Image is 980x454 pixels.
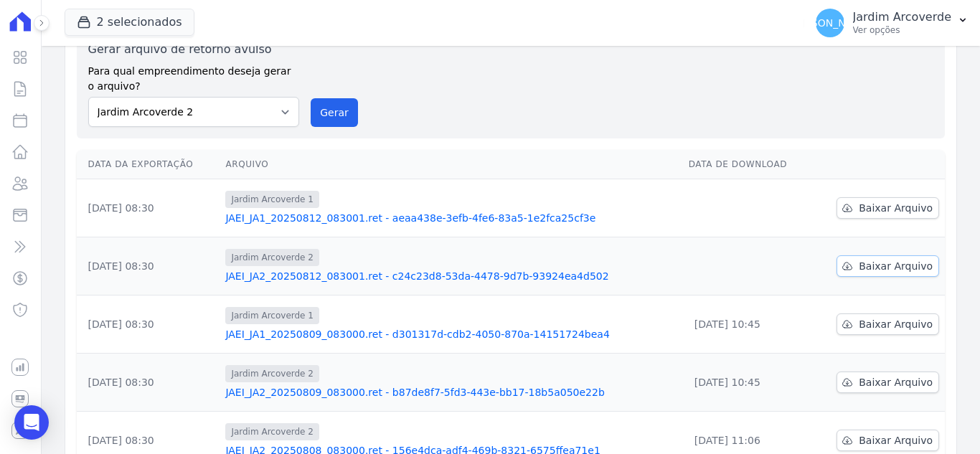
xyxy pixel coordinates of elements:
[225,211,677,225] a: JAEI_JA1_20250812_083001.ret - aeaa438e-3efb-4fe6-83a5-1e2fca25cf3e
[853,24,951,36] p: Ver opções
[837,372,939,393] a: Baixar Arquivo
[683,295,812,354] td: [DATE] 10:45
[77,237,220,295] td: [DATE] 08:30
[837,430,939,451] a: Baixar Arquivo
[788,18,871,28] span: [PERSON_NAME]
[77,150,220,179] th: Data da Exportação
[859,375,933,389] span: Baixar Arquivo
[77,295,220,354] td: [DATE] 08:30
[88,41,300,58] label: Gerar arquivo de retorno avulso
[220,150,682,179] th: Arquivo
[225,269,677,283] a: JAEI_JA2_20250812_083001.ret - c24c23d8-53da-4478-9d7b-93924ea4d502
[88,58,300,94] label: Para qual empreendimento deseja gerar o arquivo?
[225,307,319,324] span: Jardim Arcoverde 1
[859,433,933,448] span: Baixar Arquivo
[837,255,939,277] a: Baixar Arquivo
[225,249,319,266] span: Jardim Arcoverde 2
[859,201,933,215] span: Baixar Arquivo
[804,3,980,43] button: [PERSON_NAME] Jardim Arcoverde Ver opções
[683,150,812,179] th: Data de Download
[837,197,939,219] a: Baixar Arquivo
[225,327,677,341] a: JAEI_JA1_20250809_083000.ret - d301317d-cdb2-4050-870a-14151724bea4
[225,385,677,399] a: JAEI_JA2_20250809_083000.ret - b87de8f7-5fd3-443e-bb17-18b5a050e22b
[225,423,319,440] span: Jardim Arcoverde 2
[311,98,358,127] button: Gerar
[65,9,194,36] button: 2 selecionados
[859,259,933,273] span: Baixar Arquivo
[225,365,319,382] span: Jardim Arcoverde 2
[77,179,220,237] td: [DATE] 08:30
[77,354,220,412] td: [DATE] 08:30
[837,313,939,335] a: Baixar Arquivo
[683,354,812,412] td: [DATE] 10:45
[859,317,933,331] span: Baixar Arquivo
[14,405,49,440] div: Open Intercom Messenger
[225,191,319,208] span: Jardim Arcoverde 1
[853,10,951,24] p: Jardim Arcoverde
